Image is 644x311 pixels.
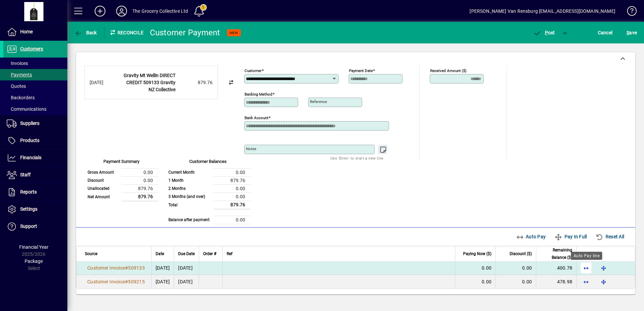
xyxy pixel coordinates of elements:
td: 0.00 [214,216,251,224]
td: 879.76 [214,176,251,184]
span: Support [20,223,37,229]
span: Due Date [178,250,195,257]
span: Auto Pay [516,231,546,242]
span: Invoices [7,61,28,66]
span: Ref [227,250,232,257]
div: Customer Balances [165,158,251,168]
span: 0.00 [522,279,532,284]
td: 0.00 [214,184,251,193]
td: 879.76 [121,184,158,193]
span: Financial Year [19,244,49,250]
button: Auto Pay [513,231,549,243]
span: Communications [7,106,46,112]
span: Cancel [598,27,613,38]
span: Financials [20,155,41,160]
button: Save [625,27,639,39]
span: Date [156,250,164,257]
span: ave [626,27,637,38]
td: 2 Months [165,184,214,193]
app-page-summary-card: Customer Balances [165,160,251,224]
span: 509215 [128,279,145,284]
strong: Gravity Mt Wellin DIRECT CREDIT 509133 Gravity NZ Collective [124,73,175,92]
span: Home [20,29,33,34]
td: 0.00 [121,176,158,184]
td: Unallocated [84,184,121,193]
span: Customer Invoice [87,279,125,284]
button: Add [89,5,111,17]
span: # [125,265,128,271]
a: Staff [3,167,67,183]
span: [DATE] [156,279,170,284]
a: Quotes [3,80,67,92]
mat-label: Banking method [245,92,272,97]
div: [PERSON_NAME] Van Rensburg [EMAIL_ADDRESS][DOMAIN_NAME] [470,6,615,16]
td: 3 Months (and over) [165,193,214,201]
span: Reset All [595,231,624,242]
td: Net Amount [84,193,121,201]
a: Knowledge Base [622,1,636,23]
button: Reset All [593,231,627,243]
td: 1 Month [165,176,214,184]
span: 0.00 [482,265,491,271]
span: S [626,30,629,35]
span: Staff [20,172,31,177]
span: 400.78 [557,265,573,271]
app-page-header-button: Back [67,27,104,39]
span: # [125,279,128,284]
span: Remaining Balance ($) [540,246,572,261]
a: Communications [3,103,67,115]
div: Reconcile [104,27,145,38]
span: NEW [230,31,238,35]
a: Reports [3,184,67,201]
button: Post [530,27,558,39]
span: Pay In Full [554,231,587,242]
td: Total [165,201,214,209]
td: Current Month [165,168,214,176]
button: Profile [111,5,132,17]
div: Auto Pay line [571,252,602,260]
app-page-summary-card: Payment Summary [84,160,158,202]
span: Reports [20,189,37,195]
div: Customer Payment [150,27,220,38]
span: Source [85,250,97,257]
span: Suppliers [20,120,39,126]
span: Backorders [7,95,35,100]
div: [DATE] [90,79,117,86]
mat-label: Customer [245,68,262,73]
button: Pay In Full [552,231,589,243]
td: 879.76 [214,201,251,209]
a: Backorders [3,92,67,103]
a: Suppliers [3,115,67,132]
span: 0.00 [522,265,532,271]
a: Payments [3,69,67,80]
span: Settings [20,206,37,212]
a: Invoices [3,58,67,69]
mat-label: Payment Date [349,68,373,73]
span: Back [74,30,97,35]
a: Support [3,218,67,235]
div: Payment Summary [84,158,158,168]
a: Customer Invoice#509215 [85,278,147,285]
mat-label: Bank Account [245,115,268,120]
span: Discount ($) [510,250,532,257]
mat-hint: Use 'Enter' to start a new line [330,154,383,162]
button: Cancel [596,27,614,39]
span: 0.00 [482,279,491,284]
mat-label: Received Amount ($) [430,68,466,73]
span: Products [20,138,39,143]
td: 0.00 [121,168,158,176]
td: [DATE] [174,262,199,275]
mat-label: Reference [310,99,327,104]
span: Payments [7,72,32,77]
td: [DATE] [174,275,199,288]
span: Customers [20,46,43,51]
td: Discount [84,176,121,184]
span: Package [25,258,43,264]
span: Customer Invoice [87,265,125,271]
span: Order # [203,250,216,257]
a: Home [3,24,67,40]
td: 0.00 [214,193,251,201]
span: 509133 [128,265,145,271]
span: Paying Now ($) [463,250,491,257]
td: Balance after payment [165,216,214,224]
